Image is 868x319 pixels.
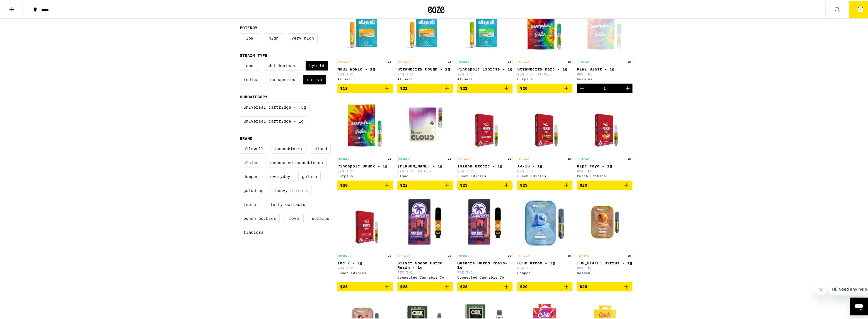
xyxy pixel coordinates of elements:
[457,260,513,269] p: Gushers Cured Resin- 1g
[267,199,309,208] label: Jetty Extracts
[340,284,348,288] span: $23
[306,60,328,70] label: Hybrid
[457,169,513,172] p: 82% THC
[397,58,411,63] p: SATIVA
[517,76,572,80] div: Surplus
[337,97,393,152] img: Surplus - Pineapple Chunk - 1g
[240,52,267,57] legend: Strain Type
[577,173,632,177] div: Punch Edibles
[267,74,299,84] label: No Species
[626,58,632,63] p: 1g
[457,83,513,92] button: Add to bag
[577,169,632,172] p: 83% THC
[397,72,453,75] p: 84% THC
[397,155,411,160] p: HYBRID
[337,252,351,257] p: HYBRID
[264,33,283,42] label: High
[446,155,453,160] p: 1g
[400,182,408,187] span: $22
[457,163,513,167] p: Island Breeze - 1g
[267,171,294,181] label: Everyday
[400,85,408,90] span: $21
[397,270,453,274] p: 77% THC
[457,155,471,160] p: SATIVA
[603,85,606,90] div: 1
[577,252,590,257] p: SATIVA
[397,163,453,167] p: [PERSON_NAME] - 1g
[340,182,348,187] span: $20
[626,252,632,257] p: 1g
[457,72,513,75] p: 90% THC
[463,97,506,152] img: Punch Edibles - Island Breeze - 1g
[517,163,572,167] p: XJ-13 - 1g
[240,116,307,125] label: Universal Cartridge - 1g
[337,281,393,291] button: Add to bag
[517,281,572,291] button: Add to bag
[337,72,393,75] p: 83% THC
[577,66,632,70] p: Kiwi Blast - 1g
[829,282,868,294] iframe: Message from company
[240,157,262,167] label: CLSICS
[457,252,471,257] p: HYBRID
[337,83,393,92] button: Add to bag
[240,102,310,111] label: Universal Cartridge - .5g
[577,163,632,167] p: Ripe Yaya - 1g
[397,281,453,291] button: Add to bag
[337,58,351,63] p: SATIVA
[397,97,453,152] img: Cloud - Runtz - 1g
[850,297,868,315] iframe: Button to launch messaging window
[240,199,262,208] label: Jeeter
[517,180,572,189] button: Add to bag
[577,266,632,269] p: 89% THC
[577,155,590,160] p: HYBRID
[457,270,513,274] p: 76% THC
[240,33,259,42] label: Low
[303,74,326,84] label: Sativa
[523,97,566,152] img: Punch Edibles - XJ-13 - 1g
[240,171,262,181] label: Dompen
[240,74,262,84] label: Indica
[298,171,321,181] label: Gelato
[577,83,586,92] button: Decrement
[457,194,513,281] a: Open page for Gushers Cured Resin- 1g from Connected Cannabis Co
[577,260,632,264] p: [US_STATE] Citrus - 1g
[386,252,393,257] p: 1g
[337,169,393,172] p: 87% THC
[340,85,348,90] span: $18
[397,180,453,189] button: Add to bag
[308,213,333,222] label: Surplus
[337,270,393,274] div: Punch Edibles
[506,252,512,257] p: 1g
[264,60,301,70] label: CBD Dominant
[577,270,632,274] div: Dompen
[517,194,572,281] a: Open page for Blue Dream - 1g from Dompen
[397,252,411,257] p: SATIVA
[520,284,527,288] span: $29
[272,185,311,194] label: Heavy Hitters
[457,76,513,80] div: Allswell
[517,194,572,249] img: Dompen - Blue Dream - 1g
[517,270,572,274] div: Dompen
[517,97,572,180] a: Open page for XJ-13 - 1g from Punch Edibles
[240,25,257,29] legend: Potency
[457,97,513,180] a: Open page for Island Breeze - 1g from Punch Edibles
[397,173,453,177] div: Cloud
[517,266,572,269] p: 85% THC
[566,155,572,160] p: 1g
[517,252,530,257] p: SATIVA
[240,213,280,222] label: Punch Edibles
[267,157,327,167] label: Connected Cannabis Co
[386,58,393,63] p: 1g
[860,8,861,11] span: 3
[517,83,572,92] button: Add to bag
[566,252,572,257] p: 1g
[460,182,468,187] span: $23
[457,66,513,70] p: Pineapple Express - 1g
[517,58,530,63] p: SATIVA
[240,135,252,140] legend: Brand
[815,283,826,294] iframe: Close message
[397,275,453,278] div: Connected Cannabis Co
[397,194,453,281] a: Open page for Silver Spoon Cured Resin - 1g from Connected Cannabis Co
[626,155,632,160] p: 1g
[337,163,393,167] p: Pineapple Chunk - 1g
